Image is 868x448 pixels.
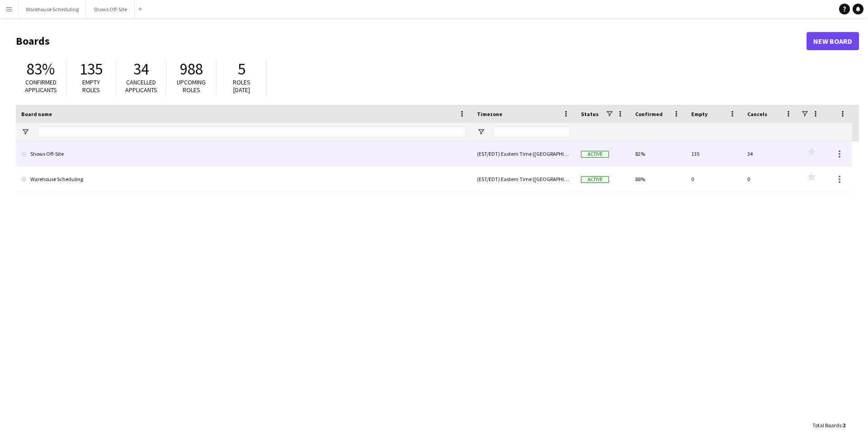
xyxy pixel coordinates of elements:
[472,167,576,191] div: (EST/EDT) Eastern Time ([GEOGRAPHIC_DATA] & [GEOGRAPHIC_DATA])
[477,128,485,136] button: Open Filter Menu
[133,59,149,79] span: 34
[630,167,686,191] div: 88%
[812,416,845,434] div: :
[125,78,157,94] span: Cancelled applicants
[807,32,859,50] a: New Board
[38,126,466,137] input: Board name Filter Input
[25,78,57,94] span: Confirmed applicants
[581,111,599,117] span: Status
[472,141,576,166] div: (EST/EDT) Eastern Time ([GEOGRAPHIC_DATA] & [GEOGRAPHIC_DATA])
[742,167,798,191] div: 0
[477,111,502,117] span: Timezone
[812,422,841,429] span: Total Boards
[21,167,466,192] a: Warehouse Scheduling
[581,151,609,158] span: Active
[581,176,609,183] span: Active
[686,141,742,166] div: 135
[238,59,245,79] span: 5
[21,141,466,167] a: Shows Off-Site
[180,59,203,79] span: 988
[86,0,135,18] button: Shows Off-Site
[747,111,767,117] span: Cancels
[635,111,663,117] span: Confirmed
[686,167,742,191] div: 0
[27,59,55,79] span: 83%
[742,141,798,166] div: 34
[843,422,845,429] span: 2
[233,78,250,94] span: Roles [DATE]
[691,111,708,117] span: Empty
[21,128,29,136] button: Open Filter Menu
[21,111,52,117] span: Board name
[493,126,570,137] input: Timezone Filter Input
[82,78,100,94] span: Empty roles
[630,141,686,166] div: 82%
[177,78,206,94] span: Upcoming roles
[16,34,807,48] h1: Boards
[19,0,86,18] button: Warehouse Scheduling
[80,59,103,79] span: 135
